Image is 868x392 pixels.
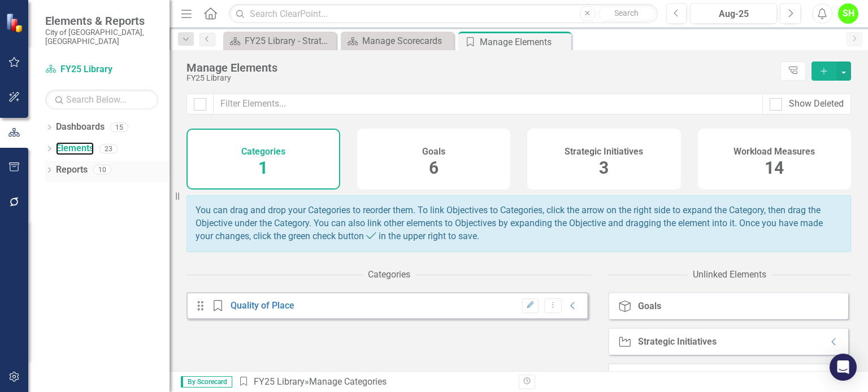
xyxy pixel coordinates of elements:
[614,8,639,17] span: Search
[110,122,128,132] div: 15
[99,144,118,153] div: 23
[789,98,844,111] div: Show Deleted
[56,164,88,177] a: Reports
[765,158,784,178] span: 14
[480,35,568,49] div: Manage Elements
[565,147,643,157] h4: Strategic Initiatives
[238,376,510,389] div: » Manage Categories
[231,300,294,311] a: Quality of Place
[362,34,451,48] div: Manage Scorecards
[5,12,26,33] img: ClearPoint Strategy
[690,3,777,24] button: Aug-25
[694,7,773,21] div: Aug-25
[693,268,766,281] div: Unlinked Elements
[429,158,439,178] span: 6
[213,94,763,114] input: Filter Elements...
[45,14,158,28] span: Elements & Reports
[186,61,775,74] div: Manage Elements
[638,301,661,311] div: Goals
[229,4,657,24] input: Search ClearPoint...
[830,354,857,381] div: Open Intercom Messenger
[598,6,655,21] button: Search
[226,34,333,48] a: FY25 Library - Strategic Plan
[258,158,268,178] span: 1
[734,147,815,157] h4: Workload Measures
[599,158,609,178] span: 3
[181,376,232,387] span: By Scorecard
[838,3,858,24] button: SH
[186,195,851,252] div: You can drag and drop your Categories to reorder them. To link Objectives to Categories, click th...
[245,34,333,48] div: FY25 Library - Strategic Plan
[241,147,285,157] h4: Categories
[56,121,105,134] a: Dashboards
[254,376,305,387] a: FY25 Library
[186,74,775,82] div: FY25 Library
[93,165,111,175] div: 10
[638,337,717,347] div: Strategic Initiatives
[368,268,410,281] div: Categories
[45,90,158,109] input: Search Below...
[45,28,158,46] small: City of [GEOGRAPHIC_DATA], [GEOGRAPHIC_DATA]
[422,147,445,157] h4: Goals
[45,63,158,76] a: FY25 Library
[56,142,94,155] a: Elements
[344,34,451,48] a: Manage Scorecards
